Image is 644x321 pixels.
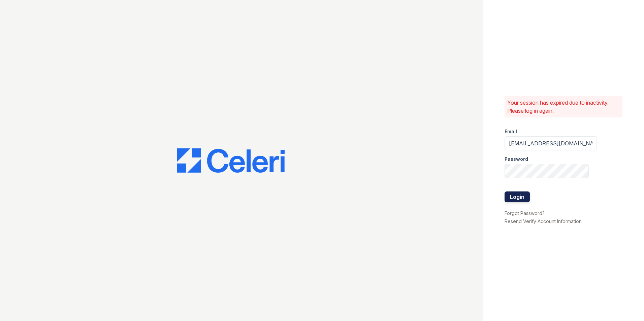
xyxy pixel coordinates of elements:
[507,99,620,115] p: Your session has expired due to inactivity. Please log in again.
[505,191,530,202] button: Login
[505,128,517,135] label: Email
[505,156,528,163] label: Password
[177,148,285,173] img: CE_Logo_Blue-a8612792a0a2168367f1c8372b55b34899dd931a85d93a1a3d3e32e68fde9ad4.png
[505,210,545,216] a: Forgot Password?
[505,218,582,224] a: Resend Verify Account Information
